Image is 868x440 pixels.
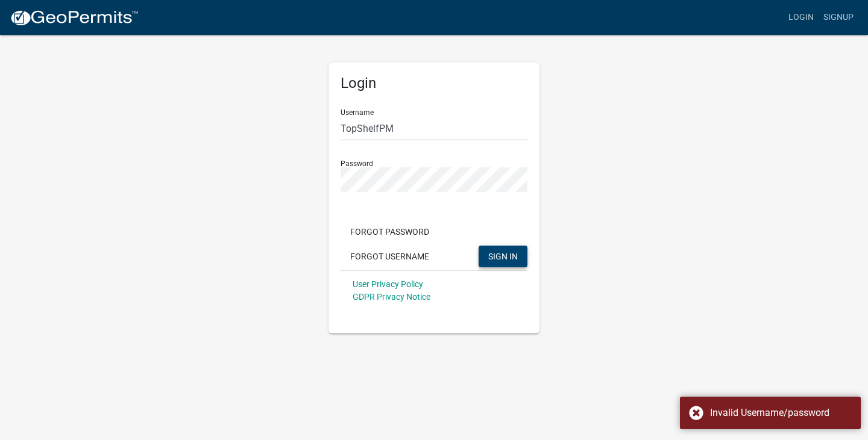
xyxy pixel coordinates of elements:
button: SIGN IN [479,246,527,267]
a: GDPR Privacy Notice [353,292,430,302]
span: SIGN IN [488,251,518,261]
h5: Login [341,75,527,92]
button: Forgot Password [341,221,439,243]
a: Login [784,6,819,29]
a: User Privacy Policy [353,279,423,289]
div: Invalid Username/password [710,406,852,420]
button: Forgot Username [341,246,439,267]
a: Signup [819,6,858,29]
